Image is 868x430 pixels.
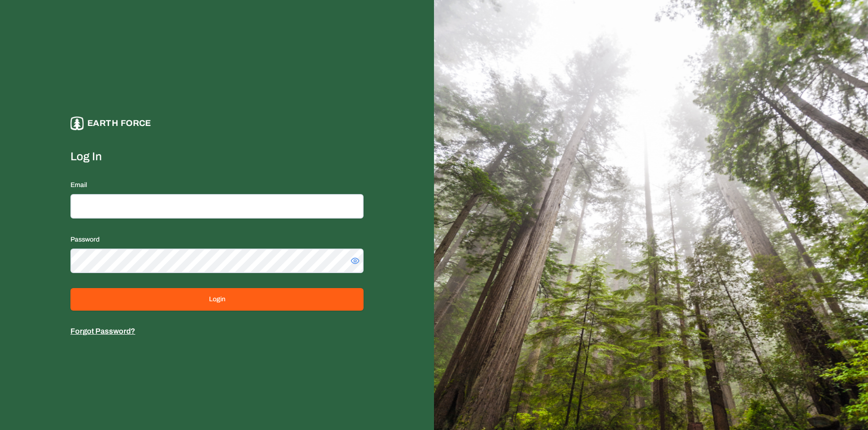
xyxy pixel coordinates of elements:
label: Email [70,181,87,188]
p: Forgot Password? [70,326,364,337]
img: earthforce-logo-white-uG4MPadI.svg [70,117,84,130]
p: Earth force [87,117,151,130]
button: Login [70,288,364,311]
label: Log In [70,149,364,164]
label: Password [70,236,100,243]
